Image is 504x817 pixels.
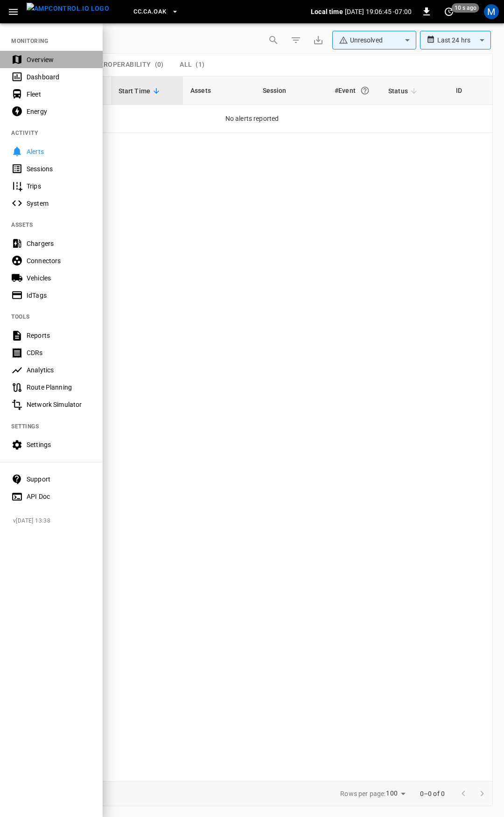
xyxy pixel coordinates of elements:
div: Reports [27,331,91,340]
div: Energy [27,107,91,116]
img: ampcontrol.io logo [27,3,109,14]
p: Local time [311,7,343,16]
div: Sessions [27,164,91,174]
div: Chargers [27,239,91,248]
div: System [27,199,91,208]
button: set refresh interval [441,4,456,19]
span: v [DATE] 13:38 [13,517,95,526]
div: Alerts [27,147,91,156]
div: API Doc [27,492,91,501]
div: Overview [27,55,91,64]
div: Trips [27,182,91,191]
div: Vehicles [27,273,91,283]
div: IdTags [27,291,91,300]
span: CC.CA.OAK [133,7,166,17]
div: Connectors [27,256,91,265]
div: Dashboard [27,72,91,82]
div: CDRs [27,348,91,357]
div: Network Simulator [27,400,91,409]
div: Route Planning [27,383,91,392]
div: Support [27,475,91,484]
div: Settings [27,440,91,449]
div: Fleet [27,90,91,99]
div: profile-icon [484,4,499,19]
p: [DATE] 19:06:45 -07:00 [345,7,412,16]
span: 10 s ago [452,3,479,13]
div: Analytics [27,365,91,375]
